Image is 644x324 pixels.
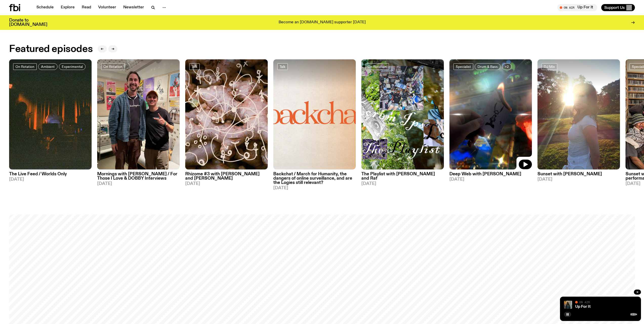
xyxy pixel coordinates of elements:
a: On Rotation [365,63,389,70]
span: [DATE] [273,186,356,190]
h3: Rhizome #3 with [PERSON_NAME] and [PERSON_NAME] [185,172,268,181]
h3: Deep Web with [PERSON_NAME] [449,172,532,176]
a: Ambient [38,63,57,70]
a: Newsletter [120,4,147,11]
img: DOBBY and Ben in the fbi.radio studio, standing in front of some tour posters [97,59,180,169]
a: Up For It [575,305,591,309]
button: Support Us [601,4,635,11]
span: DJ Mix [544,65,555,69]
span: Talk [192,65,197,69]
span: Experimental [62,65,83,69]
a: The Playlist with [PERSON_NAME] and Raf[DATE] [361,169,444,186]
a: Drum & Bass [475,63,501,70]
a: Talk [277,63,288,70]
span: On Rotation [368,65,387,69]
h3: Donate to [DOMAIN_NAME] [9,18,47,27]
h3: The Live Feed / Worlds Only [9,172,92,176]
a: Sunset with [PERSON_NAME][DATE] [537,169,620,182]
span: [DATE] [537,177,620,182]
a: Schedule [33,4,57,11]
a: Talk [189,63,200,70]
span: [DATE] [361,182,444,186]
h3: The Playlist with [PERSON_NAME] and Raf [361,172,444,181]
span: Drum & Bass [477,65,498,69]
img: A grainy film image of shadowy band figures on stage, with red light behind them [9,59,92,169]
a: On Rotation [101,63,125,70]
h3: Mornings with [PERSON_NAME] / For Those I Love & DOBBY Interviews [97,172,180,181]
span: [DATE] [9,177,92,182]
span: [DATE] [97,182,180,186]
a: Rhizome #3 with [PERSON_NAME] and [PERSON_NAME][DATE] [185,169,268,186]
a: Explore [58,4,78,11]
a: Backchat / March for Humanity, the dangers of online surveillance, and are the Logies still relev... [273,169,356,190]
h3: Sunset with [PERSON_NAME] [537,172,620,176]
span: On Rotation [15,65,34,69]
a: On Rotation [13,63,37,70]
span: +2 [505,65,509,69]
span: [DATE] [449,177,532,182]
span: On Rotation [103,65,122,69]
button: +2 [502,63,512,70]
button: On AirUp For It [557,4,597,11]
span: Talk [280,65,285,69]
span: Support Us [604,5,625,10]
span: On Air [579,300,590,304]
a: The Live Feed / Worlds Only[DATE] [9,169,92,182]
a: Volunteer [95,4,119,11]
h3: Backchat / March for Humanity, the dangers of online surveillance, and are the Logies still relev... [273,172,356,185]
h2: Featured episodes [9,45,93,54]
img: Ify - a Brown Skin girl with black braided twists, looking up to the side with her tongue stickin... [564,301,572,309]
a: Experimental [59,63,86,70]
p: Become an [DOMAIN_NAME] supporter [DATE] [279,20,366,25]
span: [DATE] [185,182,268,186]
span: Specialist [456,65,471,69]
a: Read [79,4,94,11]
a: DJ Mix [542,63,557,70]
span: Ambient [41,65,55,69]
a: Specialist [453,63,473,70]
a: Deep Web with [PERSON_NAME][DATE] [449,169,532,182]
img: A close up picture of a bunch of ginger roots. Yellow squiggles with arrows, hearts and dots are ... [185,59,268,169]
a: Mornings with [PERSON_NAME] / For Those I Love & DOBBY Interviews[DATE] [97,169,180,186]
